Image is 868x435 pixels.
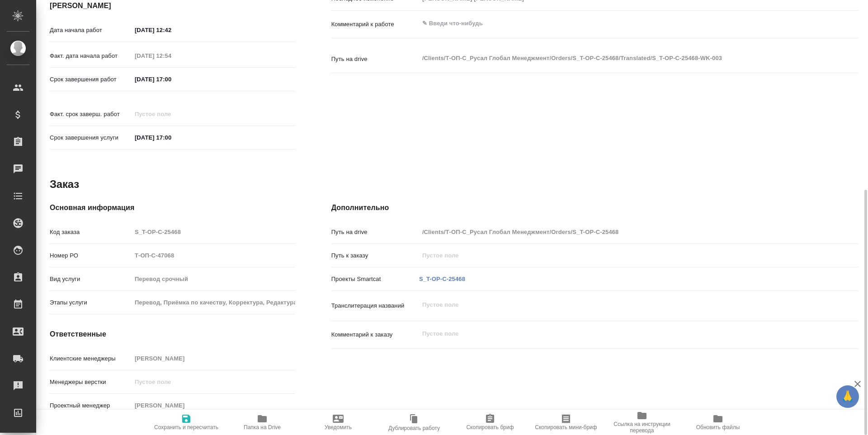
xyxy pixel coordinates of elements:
textarea: /Clients/Т-ОП-С_Русал Глобал Менеджмент/Orders/S_T-OP-C-25468/Translated/S_T-OP-C-25468-WK-003 [419,51,814,66]
p: Комментарий к работе [331,20,419,29]
button: Дублировать работу [376,410,452,435]
h4: Ответственные [50,329,295,340]
p: Вид услуги [50,275,132,284]
input: Пустое поле [419,225,814,239]
span: Папка на Drive [244,424,281,430]
p: Этапы услуги [50,298,132,307]
p: Срок завершения работ [50,75,132,84]
p: Номер РО [50,251,132,260]
p: Факт. срок заверш. работ [50,110,132,119]
input: Пустое поле [132,249,295,262]
p: Срок завершения услуги [50,133,132,142]
p: Код заказа [50,228,132,237]
input: Пустое поле [132,375,295,388]
input: Пустое поле [132,272,295,285]
span: Дублировать работу [388,425,440,431]
p: Проекты Smartcat [331,275,419,284]
button: Обновить файлы [680,410,756,435]
input: Пустое поле [132,108,211,121]
span: Ссылка на инструкции перевода [609,421,675,434]
p: Дата начала работ [50,26,132,35]
p: Комментарий к заказу [331,330,419,339]
p: Путь на drive [331,55,419,64]
input: ✎ Введи что-нибудь [132,23,211,37]
input: Пустое поле [132,49,211,62]
p: Клиентские менеджеры [50,354,132,363]
button: Скопировать мини-бриф [528,410,604,435]
h2: Заказ [50,177,79,192]
span: Скопировать бриф [466,424,514,430]
h4: Дополнительно [331,202,858,213]
p: Путь к заказу [331,251,419,260]
span: Скопировать мини-бриф [535,424,597,430]
button: Ссылка на инструкции перевода [604,410,680,435]
span: Обновить файлы [696,424,740,430]
h4: Основная информация [50,202,295,213]
input: ✎ Введи что-нибудь [132,73,211,86]
input: Пустое поле [132,225,295,239]
p: Менеджеры верстки [50,378,132,387]
button: Сохранить и пересчитать [148,410,224,435]
h4: [PERSON_NAME] [50,0,295,11]
button: Уведомить [300,410,376,435]
p: Факт. дата начала работ [50,51,132,61]
a: S_T-OP-C-25468 [419,276,465,282]
p: Проектный менеджер [50,401,132,410]
input: Пустое поле [419,249,814,262]
input: Пустое поле [132,296,295,309]
button: 🙏 [836,385,859,408]
span: Уведомить [325,424,352,430]
p: Транслитерация названий [331,301,419,310]
input: Пустое поле [132,352,295,365]
button: Скопировать бриф [452,410,528,435]
input: Пустое поле [132,399,295,412]
span: Сохранить и пересчитать [154,424,218,430]
span: 🙏 [840,387,855,406]
p: Путь на drive [331,228,419,237]
button: Папка на Drive [224,410,300,435]
input: ✎ Введи что-нибудь [132,131,211,144]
